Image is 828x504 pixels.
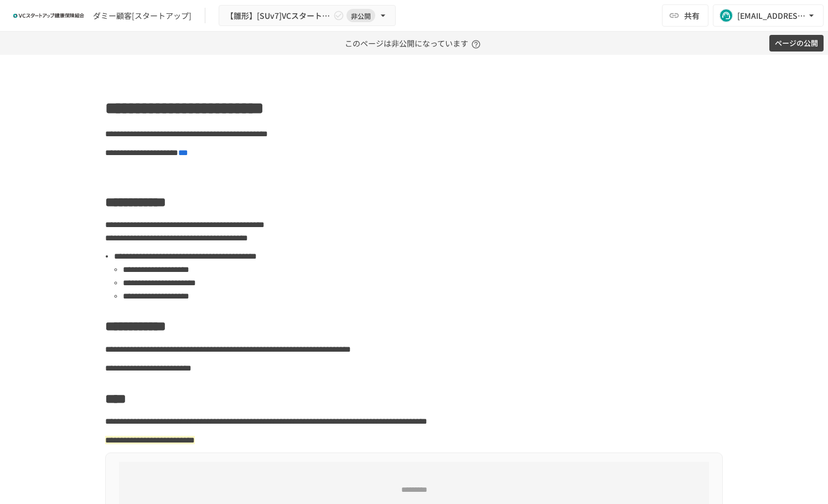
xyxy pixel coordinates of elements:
button: 共有 [662,4,708,27]
span: 非公開 [346,10,375,22]
button: [EMAIL_ADDRESS][DOMAIN_NAME] [713,4,824,27]
p: このページは非公開になっています [345,32,484,55]
button: ページの公開 [769,35,824,52]
img: ZDfHsVrhrXUoWEWGWYf8C4Fv4dEjYTEDCNvmL73B7ox [13,7,84,24]
button: 【雛形】[SUv7]VCスタートアップ健保への加入申請手続き非公開 [219,5,396,27]
div: [EMAIL_ADDRESS][DOMAIN_NAME] [737,9,806,23]
div: ダミー顧客[スタートアップ] [93,10,192,22]
span: 【雛形】[SUv7]VCスタートアップ健保への加入申請手続き [226,9,331,23]
span: 共有 [684,9,700,22]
